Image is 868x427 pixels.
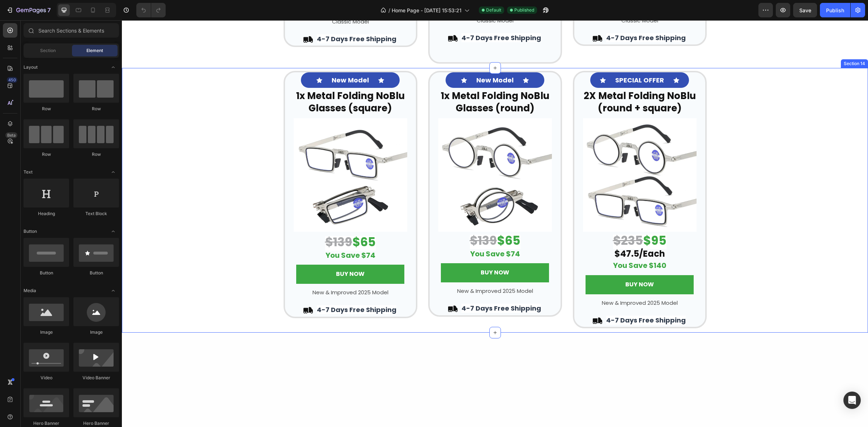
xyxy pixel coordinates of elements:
[354,55,392,64] strong: New Model
[392,7,461,14] span: Home Page - [DATE] 15:53:21
[348,229,398,239] strong: You Save $74
[491,240,544,250] strong: You Save $140
[388,7,390,14] span: /
[464,255,572,274] a: BUY NOW
[720,40,745,47] div: Section 14
[317,266,429,276] p: New & Improved 2025 Model
[40,47,56,54] span: Section
[348,212,375,229] strong: $139
[793,3,817,17] button: Save
[843,392,861,409] div: Open Intercom Messenger
[375,212,399,229] strong: $65
[3,3,54,17] button: 7
[7,77,17,83] div: 450
[24,329,69,336] div: Image
[107,226,119,237] span: Toggle open
[484,295,564,304] strong: 4-7 Days Free Shipping
[24,23,119,38] input: Search Sections & Elements
[24,375,69,381] div: Video
[203,213,230,230] strong: $139
[503,259,532,270] p: BUY NOW
[73,210,119,217] div: Text Block
[462,278,574,287] p: New & Improved 2025 Model
[86,47,103,54] span: Element
[210,55,247,64] strong: New Model
[24,169,33,175] span: Text
[316,98,430,212] img: gempages_577106223610987411-782b6fd9-8097-45df-8c29-162676010653.png
[461,98,575,212] img: gempages_577106223610987411-68a6cd04-a754-4594-9763-99bb9965c19c.png
[24,420,69,427] div: Hero Banner
[230,213,254,230] strong: $65
[820,3,850,17] button: Publish
[24,210,69,217] div: Heading
[319,69,427,94] strong: 1x Metal Folding NoBlu Glasses (round)
[493,227,543,239] strong: $47.5/Each
[136,3,166,17] div: Undo/Redo
[799,7,811,13] span: Save
[107,61,119,73] span: Toggle open
[24,287,36,294] span: Media
[462,69,574,94] strong: 2X Metal Folding NoBlu (round + square)
[24,151,69,158] div: Row
[521,212,545,229] strong: $95
[73,151,119,158] div: Row
[172,98,285,212] img: gempages_577106223610987411-35c2a724-8f11-415b-9d8d-9776cb622bb6.png
[24,270,69,276] div: Button
[174,244,282,264] a: BUY NOW
[73,420,119,427] div: Hero Banner
[514,7,534,13] span: Published
[319,243,427,262] a: BUY NOW
[359,247,387,258] p: BUY NOW
[340,13,419,22] strong: 4-7 Days Free Shipping
[73,270,119,276] div: Button
[107,166,119,178] span: Toggle open
[24,64,38,71] span: Layout
[204,230,254,240] strong: You Save $74
[5,132,17,138] div: Beta
[73,106,119,112] div: Row
[214,249,243,259] p: BUY NOW
[493,55,542,64] strong: SPECIAL OFFER
[491,212,521,229] strong: $235
[484,13,564,22] strong: 4-7 Days Free Shipping
[24,228,37,235] span: Button
[826,7,844,14] div: Publish
[340,283,419,293] strong: 4-7 Days Free Shipping
[174,69,283,94] strong: 1x Metal Folding NoBlu Glasses (square)
[122,20,868,427] iframe: Design area
[73,329,119,336] div: Image
[195,14,275,23] strong: 4-7 Days Free Shipping
[73,375,119,381] div: Video Banner
[107,285,119,296] span: Toggle open
[47,6,51,14] p: 7
[195,285,275,294] strong: 4-7 Days Free Shipping
[24,106,69,112] div: Row
[173,267,285,277] p: New & Improved 2025 Model
[486,7,501,13] span: Default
